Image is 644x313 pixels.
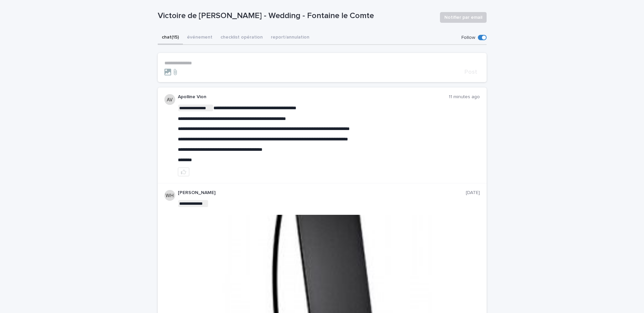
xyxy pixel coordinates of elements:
button: checklist opération [216,31,267,45]
p: 11 minutes ago [449,94,480,100]
button: chat (15) [158,31,183,45]
p: [DATE] [466,190,480,196]
p: Apolline Vion [178,94,449,100]
span: Notifier par email [444,14,482,21]
p: [PERSON_NAME] [178,190,466,196]
p: Victoire de [PERSON_NAME] - Wedding - Fontaine le Comte [158,11,435,21]
button: like this post [178,168,189,176]
button: événement [183,31,216,45]
span: Post [464,69,477,75]
button: report/annulation [267,31,313,45]
button: Post [462,69,480,75]
p: Follow [461,35,475,41]
button: Notifier par email [440,12,487,23]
